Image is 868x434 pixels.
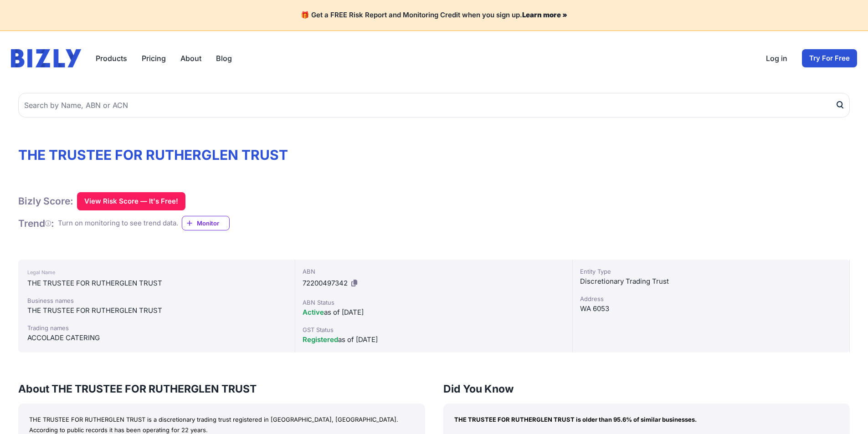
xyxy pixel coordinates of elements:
div: ABN [303,267,565,276]
div: Entity Type [580,267,842,276]
a: Pricing [142,53,166,64]
h4: 🎁 Get a FREE Risk Report and Monitoring Credit when you sign up. [11,11,857,20]
a: Blog [216,53,232,64]
span: Active [303,308,324,317]
a: About [180,53,201,64]
a: Monitor [182,216,230,230]
p: THE TRUSTEE FOR RUTHERGLEN TRUST is older than 95.6% of similar businesses. [454,414,839,425]
button: Products [96,53,127,64]
div: Legal Name [27,267,286,278]
div: Business names [27,296,286,305]
div: THE TRUSTEE FOR RUTHERGLEN TRUST [27,305,286,316]
h1: THE TRUSTEE FOR RUTHERGLEN TRUST [18,147,850,163]
div: Trading names [27,323,286,332]
a: Learn more » [522,10,567,19]
a: Try For Free [802,49,857,67]
div: as of [DATE] [303,307,565,318]
div: ACCOLADE CATERING [27,332,286,343]
span: Registered [303,335,338,344]
a: Log in [766,53,787,64]
h1: Trend : [18,217,54,230]
div: Discretionary Trading Trust [580,276,842,287]
input: Search by Name, ABN or ACN [18,93,850,117]
div: WA 6053 [580,303,842,314]
div: ABN Status [303,298,565,307]
span: 72200497342 [303,279,348,287]
div: THE TRUSTEE FOR RUTHERGLEN TRUST [27,278,286,289]
span: Monitor [197,219,229,228]
button: View Risk Score — It's Free! [77,192,185,210]
div: as of [DATE] [303,334,565,345]
div: GST Status [303,325,565,334]
div: Turn on monitoring to see trend data. [58,218,178,229]
div: Address [580,294,842,303]
h1: Bizly Score: [18,195,73,207]
h3: About THE TRUSTEE FOR RUTHERGLEN TRUST [18,382,425,396]
h3: Did You Know [443,382,850,396]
